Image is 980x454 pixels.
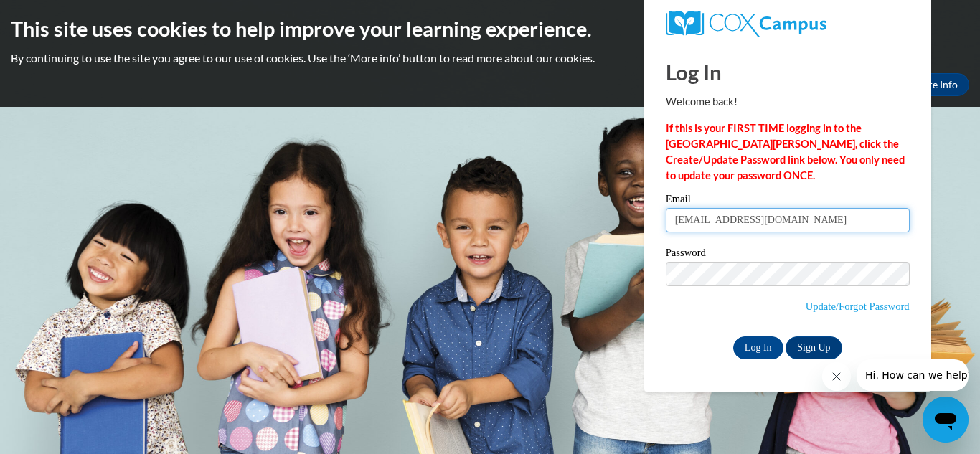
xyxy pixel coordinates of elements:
iframe: Button to launch messaging window [923,397,969,443]
label: Email [666,194,910,208]
img: COX Campus [666,11,826,37]
iframe: Message from company [857,359,969,391]
a: More Info [902,73,969,96]
span: Hi. How can we help? [9,10,116,22]
h1: Log In [666,57,910,87]
p: Welcome back! [666,94,910,110]
p: By continuing to use the site you agree to our use of cookies. Use the ‘More info’ button to read... [11,50,969,66]
input: Log In [733,336,783,359]
a: Sign Up [786,336,842,359]
iframe: Close message [822,362,851,391]
strong: If this is your FIRST TIME logging in to the [GEOGRAPHIC_DATA][PERSON_NAME], click the Create/Upd... [666,122,905,181]
a: Update/Forgot Password [806,301,910,312]
h2: This site uses cookies to help improve your learning experience. [11,14,969,43]
label: Password [666,247,910,262]
a: COX Campus [666,11,910,37]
